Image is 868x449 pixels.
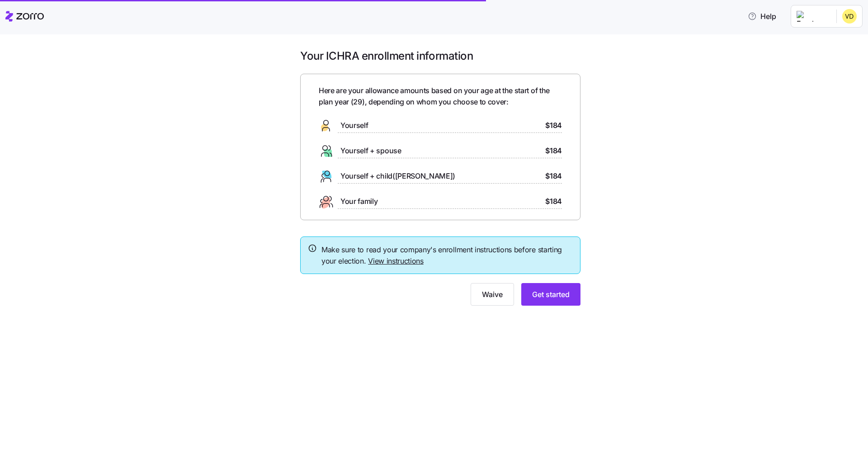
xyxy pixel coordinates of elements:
[368,256,424,265] a: View instructions
[319,85,562,108] span: Here are your allowance amounts based on your age at the start of the plan year ( 29 ), depending...
[545,170,562,182] span: $184
[545,196,562,207] span: $184
[471,283,514,306] button: Waive
[300,49,580,63] h1: Your ICHRA enrollment information
[545,145,562,156] span: $184
[321,244,573,267] span: Make sure to read your company's enrollment instructions before starting your election.
[482,289,503,300] span: Waive
[545,120,562,131] span: $184
[521,283,580,306] button: Get started
[340,120,368,131] span: Yourself
[340,196,377,207] span: Your family
[741,7,783,25] button: Help
[748,11,776,22] span: Help
[842,9,857,24] img: 29b27fcedfc86be2612a2d6db2f70eff
[532,289,570,300] span: Get started
[340,145,401,156] span: Yourself + spouse
[797,11,829,22] img: Employer logo
[340,170,455,182] span: Yourself + child([PERSON_NAME])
